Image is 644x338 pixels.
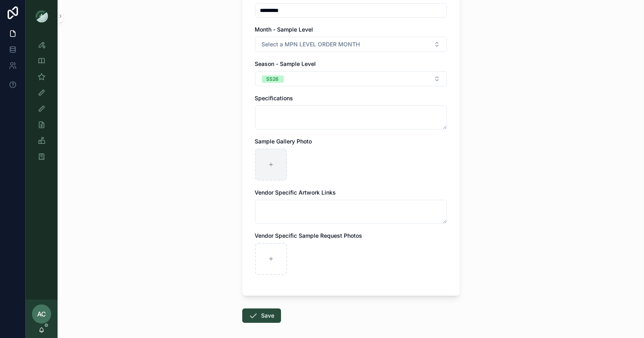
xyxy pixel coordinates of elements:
button: Select Button [255,71,447,86]
button: Save [242,308,281,323]
div: SS26 [267,76,279,83]
span: AC [37,309,46,319]
span: Sample Gallery Photo [255,138,312,145]
div: scrollable content [26,32,58,174]
span: Season - Sample Level [255,60,316,67]
span: Vendor Specific Sample Request Photos [255,232,363,239]
span: Select a MPN LEVEL ORDER MONTH [262,40,360,48]
button: Select Button [255,37,447,52]
img: App logo [35,10,48,22]
span: Specifications [255,95,293,101]
span: Month - Sample Level [255,26,313,33]
span: Vendor Specific Artwork Links [255,189,336,196]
